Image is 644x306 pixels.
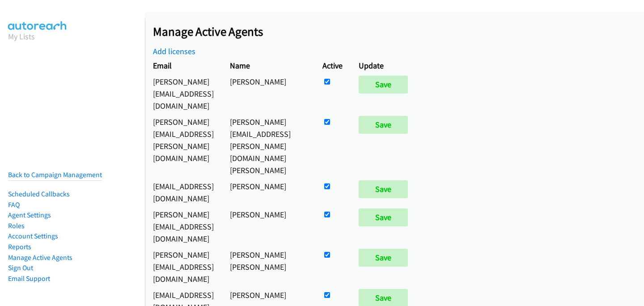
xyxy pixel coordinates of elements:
th: Name [222,57,314,73]
a: Roles [8,221,25,230]
input: Save [359,116,408,134]
a: Back to Campaign Management [8,170,102,179]
td: [PERSON_NAME][EMAIL_ADDRESS][PERSON_NAME][DOMAIN_NAME] [145,114,222,178]
td: [PERSON_NAME][EMAIL_ADDRESS][DOMAIN_NAME] [145,73,222,114]
th: Update [351,57,420,73]
th: Active [314,57,351,73]
td: [PERSON_NAME] [PERSON_NAME] [222,246,314,287]
td: [PERSON_NAME] [222,73,314,114]
iframe: Resource Center [619,117,644,188]
td: [PERSON_NAME] [222,206,314,246]
a: Account Settings [8,232,58,240]
th: Email [145,57,222,73]
td: [PERSON_NAME][EMAIL_ADDRESS][DOMAIN_NAME] [145,206,222,246]
input: Save [359,208,408,226]
a: My Lists [8,31,35,42]
a: FAQ [8,200,20,209]
td: [PERSON_NAME][EMAIL_ADDRESS][PERSON_NAME][DOMAIN_NAME] [PERSON_NAME] [222,114,314,178]
td: [PERSON_NAME][EMAIL_ADDRESS][DOMAIN_NAME] [145,246,222,287]
td: [EMAIL_ADDRESS][DOMAIN_NAME] [145,178,222,206]
input: Save [359,180,408,198]
a: Sign Out [8,263,33,272]
a: Reports [8,242,31,251]
input: Save [359,76,408,93]
td: [PERSON_NAME] [222,178,314,206]
a: Add licenses [153,46,195,56]
a: Agent Settings [8,211,51,219]
input: Save [359,249,408,267]
h2: Manage Active Agents [153,24,644,39]
a: Manage Active Agents [8,253,72,262]
a: Email Support [8,274,50,283]
a: Scheduled Callbacks [8,190,70,198]
iframe: Checklist [568,267,637,299]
